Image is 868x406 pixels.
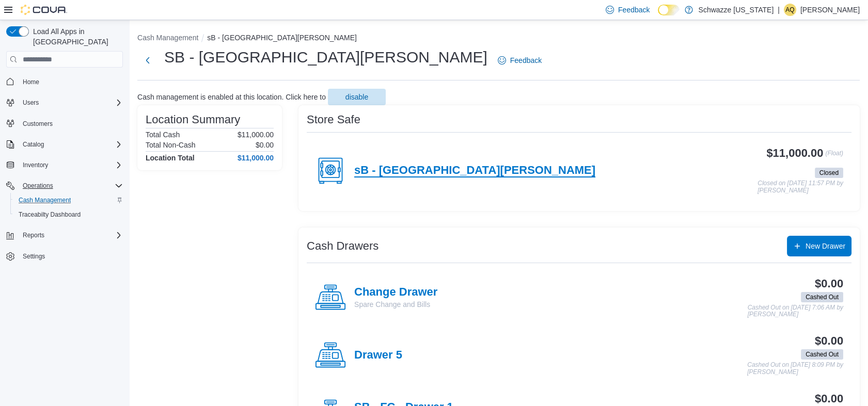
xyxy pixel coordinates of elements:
[354,349,402,362] h4: Drawer 5
[354,286,437,299] h4: Change Drawer
[307,240,378,252] h3: Cash Drawers
[23,120,53,128] span: Customers
[2,158,127,172] button: Inventory
[806,241,845,251] span: New Drawer
[6,70,123,290] nav: Complex example
[137,34,198,42] button: Cash Management
[146,154,195,162] h4: Location Total
[815,335,843,347] h3: $0.00
[23,161,48,169] span: Inventory
[801,349,843,360] span: Cashed Out
[238,131,274,139] p: $11,000.00
[819,168,839,177] span: Closed
[19,250,123,263] span: Settings
[207,34,357,42] button: sB - [GEOGRAPHIC_DATA][PERSON_NAME]
[19,138,123,151] span: Catalog
[19,180,123,192] span: Operations
[19,250,49,263] a: Settings
[19,180,57,192] button: Operations
[19,229,123,241] span: Reports
[14,208,123,221] span: Traceabilty Dashboard
[815,168,843,178] span: Closed
[2,137,127,152] button: Catalog
[23,99,39,107] span: Users
[137,50,158,71] button: Next
[14,194,75,206] a: Cash Management
[19,76,43,88] a: Home
[328,89,386,105] button: disable
[19,75,123,88] span: Home
[23,252,45,261] span: Settings
[778,4,780,16] p: |
[256,141,274,149] p: $0.00
[354,299,437,310] p: Spare Change and Bills
[784,4,796,16] div: Anastasia Queen
[19,138,48,151] button: Catalog
[815,393,843,405] h3: $0.00
[146,113,240,126] h3: Location Summary
[2,116,127,131] button: Customers
[137,93,326,101] p: Cash management is enabled at this location. Click here to
[800,4,860,16] p: [PERSON_NAME]
[29,26,123,47] span: Load All Apps in [GEOGRAPHIC_DATA]
[164,47,487,68] h1: SB - [GEOGRAPHIC_DATA][PERSON_NAME]
[2,228,127,242] button: Reports
[2,95,127,110] button: Users
[806,350,839,359] span: Cashed Out
[307,113,360,126] h3: Store Safe
[766,147,823,159] h3: $11,000.00
[698,4,774,16] p: Schwazze [US_STATE]
[510,55,542,66] span: Feedback
[787,236,851,256] button: New Drawer
[146,141,196,149] h6: Total Non-Cash
[494,50,546,71] a: Feedback
[10,207,127,222] button: Traceabilty Dashboard
[10,193,127,207] button: Cash Management
[2,178,127,193] button: Operations
[757,180,843,194] p: Closed on [DATE] 11:57 PM by [PERSON_NAME]
[19,117,123,130] span: Customers
[19,210,81,219] span: Traceabilty Dashboard
[19,159,52,171] button: Inventory
[801,292,843,302] span: Cashed Out
[806,293,839,302] span: Cashed Out
[345,92,368,102] span: disable
[825,147,843,166] p: (Float)
[19,229,49,241] button: Reports
[23,182,53,190] span: Operations
[19,196,71,204] span: Cash Management
[23,140,44,149] span: Catalog
[21,5,67,15] img: Cova
[19,96,123,109] span: Users
[23,78,39,86] span: Home
[785,4,794,16] span: AQ
[14,208,85,221] a: Traceabilty Dashboard
[815,278,843,290] h3: $0.00
[137,33,860,45] nav: An example of EuiBreadcrumbs
[19,159,123,171] span: Inventory
[19,96,43,109] button: Users
[354,164,595,177] h4: sB - [GEOGRAPHIC_DATA][PERSON_NAME]
[618,5,650,15] span: Feedback
[748,304,843,318] p: Cashed Out on [DATE] 7:06 AM by [PERSON_NAME]
[23,231,44,239] span: Reports
[238,154,274,162] h4: $11,000.00
[14,194,123,206] span: Cash Management
[658,5,680,15] input: Dark Mode
[19,118,57,130] a: Customers
[2,249,127,264] button: Settings
[747,362,843,376] p: Cashed Out on [DATE] 8:09 PM by [PERSON_NAME]
[146,131,180,139] h6: Total Cash
[2,74,127,89] button: Home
